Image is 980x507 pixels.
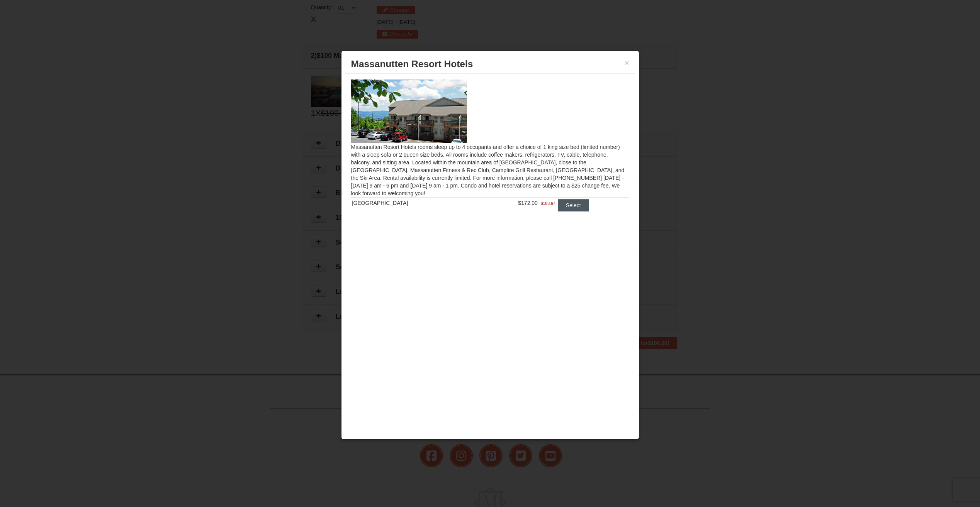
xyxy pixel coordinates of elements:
div: [GEOGRAPHIC_DATA] [352,199,473,207]
span: Massanutten Resort Hotels [351,59,473,69]
span: $188.67 [541,199,555,207]
button: × [625,59,629,67]
span: $172.00 [518,200,538,206]
div: Massanutten Resort Hotels rooms sleep up to 4 occupants and offer a choice of 1 king size bed (li... [345,74,635,226]
button: Select [558,199,589,211]
img: 19219026-1-e3b4ac8e.jpg [351,79,467,143]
